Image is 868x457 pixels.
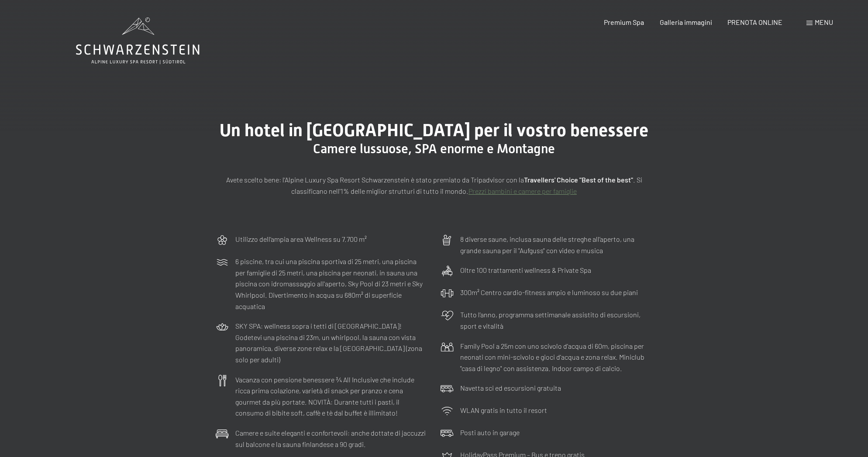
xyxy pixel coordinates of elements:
p: Oltre 100 trattamenti wellness & Private Spa [460,265,591,276]
p: Vacanza con pensione benessere ¾ All Inclusive che include ricca prima colazione, varietà di snac... [235,374,427,419]
p: 8 diverse saune, inclusa sauna delle streghe all’aperto, una grande sauna per il "Aufguss" con vi... [460,234,652,256]
p: Camere e suite eleganti e confortevoli: anche dottate di jaccuzzi sul balcone e la sauna finlande... [235,427,427,450]
p: Avete scelto bene: l’Alpine Luxury Spa Resort Schwarzenstein è stato premiato da Tripadvisor con ... [216,174,652,196]
p: Navetta sci ed escursioni gratuita [460,382,561,394]
p: SKY SPA: wellness sopra i tetti di [GEOGRAPHIC_DATA]! Godetevi una piscina di 23m, un whirlpool, ... [235,320,427,365]
strong: Travellers' Choice "Best of the best" [524,175,633,184]
p: 6 piscine, tra cui una piscina sportiva di 25 metri, una piscina per famiglie di 25 metri, una pi... [235,256,427,312]
span: Camere lussuose, SPA enorme e Montagne [313,141,555,156]
a: Premium Spa [604,18,644,26]
p: Tutto l’anno, programma settimanale assistito di escursioni, sport e vitalità [460,309,652,331]
p: WLAN gratis in tutto il resort [460,405,547,416]
span: Menu [815,18,833,26]
a: PRENOTA ONLINE [727,18,782,26]
p: Posti auto in garage [460,427,520,438]
span: Un hotel in [GEOGRAPHIC_DATA] per il vostro benessere [220,120,648,141]
p: Utilizzo dell‘ampia area Wellness su 7.700 m² [235,234,367,245]
a: Prezzi bambini e camere per famiglie [468,187,577,195]
p: Family Pool a 25m con uno scivolo d'acqua di 60m, piscina per neonati con mini-scivolo e gioci d'... [460,340,652,374]
a: Galleria immagini [660,18,712,26]
p: 300m² Centro cardio-fitness ampio e luminoso su due piani [460,287,638,298]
